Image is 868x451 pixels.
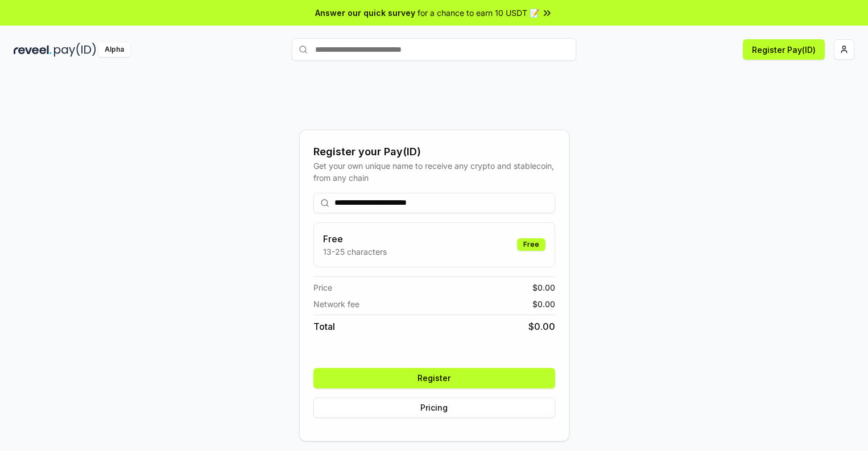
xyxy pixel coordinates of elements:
[98,43,130,57] div: Alpha
[313,282,332,293] span: Price
[323,246,387,258] p: 13-25 characters
[54,43,96,57] img: pay_id
[313,160,555,184] div: Get your own unique name to receive any crypto and stablecoin, from any chain
[532,298,555,310] span: $ 0.00
[313,398,555,418] button: Pricing
[313,298,359,310] span: Network fee
[532,282,555,293] span: $ 0.00
[313,368,555,388] button: Register
[743,39,825,60] button: Register Pay(ID)
[313,320,335,333] span: Total
[313,144,555,160] div: Register your Pay(ID)
[315,7,415,19] span: Answer our quick survey
[323,232,387,246] h3: Free
[14,43,52,57] img: reveel_dark
[418,7,539,19] span: for a chance to earn 10 USDT 📝
[517,238,545,251] div: Free
[528,320,555,333] span: $ 0.00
